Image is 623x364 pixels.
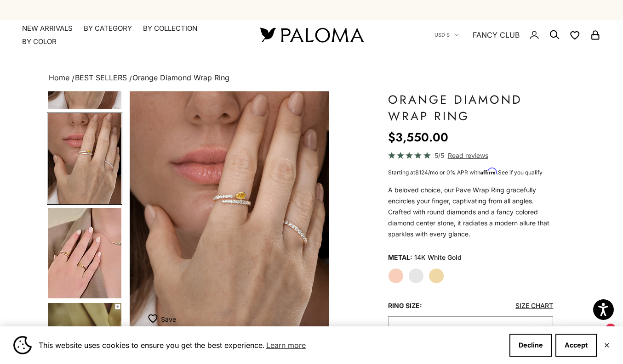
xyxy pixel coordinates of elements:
[434,20,601,50] nav: Secondary navigation
[148,314,161,323] img: wishlist
[388,299,422,313] legend: Ring Size:
[509,334,552,357] button: Decline
[388,91,554,124] h1: Orange Diamond Wrap Ring
[22,24,73,33] a: NEW ARRIVALS
[414,251,462,264] variant-option-value: 14K White Gold
[130,91,329,337] img: #YellowGold #RoseGold #WhiteGold
[388,251,412,264] legend: Metal:
[84,24,132,33] summary: By Category
[22,24,238,46] nav: Primary navigation
[39,338,502,352] span: This website uses cookies to ensure you get the best experience.
[388,185,554,240] div: A beloved choice, our Pave Wrap Ring gracefully encircles your finger, captivating from all angle...
[47,72,577,84] nav: breadcrumbs
[148,310,176,328] button: Add to Wishlist
[388,316,554,342] button: 4
[480,168,497,175] span: Affirm
[49,73,69,82] a: Home
[47,112,122,205] button: Go to item 5
[388,128,448,146] sale-price: $3,550.00
[48,113,121,204] img: #YellowGold #RoseGold #WhiteGold
[434,150,444,161] span: 5/5
[130,91,329,337] div: Item 5 of 18
[265,338,307,352] a: Learn more
[555,334,597,357] button: Accept
[604,342,610,348] button: Close
[47,207,122,299] button: Go to item 6
[388,169,543,176] span: Starting at /mo or 0% APR with .
[448,150,488,161] span: Read reviews
[498,169,543,176] a: See if you qualify - Learn more about Affirm Financing (opens in modal)
[132,73,229,82] span: Orange Diamond Wrap Ring
[415,169,428,176] span: $124
[22,37,57,46] summary: By Color
[143,24,197,33] summary: By Collection
[434,31,450,39] span: USD $
[395,325,400,333] span: 4
[48,208,121,298] img: #YellowGold #RoseGold #WhiteGold
[473,29,520,41] a: FANCY CLUB
[515,302,553,309] a: Size Chart
[388,150,554,161] a: 5/5 Read reviews
[13,336,32,354] img: Cookie banner
[75,73,127,82] a: BEST SELLERS
[434,31,459,39] button: USD $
